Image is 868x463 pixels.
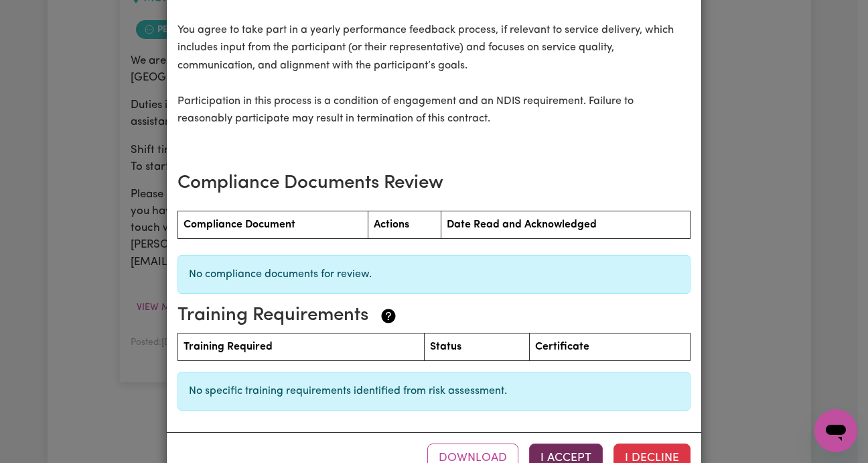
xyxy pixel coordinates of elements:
[177,305,680,327] h3: Training Requirements
[178,211,368,239] th: Compliance Document
[178,333,425,360] th: Training Required
[368,211,441,239] th: Actions
[529,333,690,360] th: Certificate
[441,211,690,239] th: Date Read and Acknowledged
[424,333,529,360] th: Status
[814,409,857,452] iframe: Button to launch messaging window
[177,255,691,294] div: No compliance documents for review.
[177,172,691,195] h3: Compliance Documents Review
[177,372,691,411] div: No specific training requirements identified from risk assessment.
